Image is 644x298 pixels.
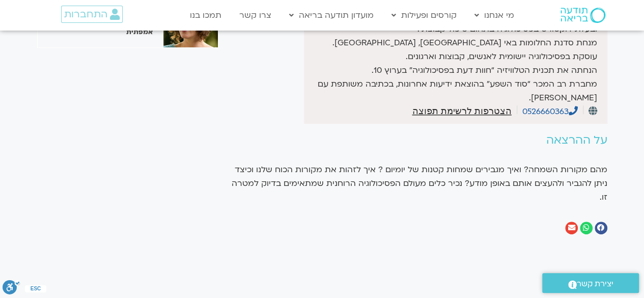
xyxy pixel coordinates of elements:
p: מהם מקורות השמחה? ואיך מגבירים שמחות קטנות של יומיום ? איך לזהות את מקורות הכוח שלנו וכיצד ניתן ל... [229,163,607,204]
a: יצירת קשר [542,273,639,293]
a: קורסים ופעילות [386,6,462,25]
a: תמכו בנו [185,6,227,25]
a: 0526660363 [522,106,578,117]
a: מי אנחנו [469,6,519,25]
span: התחברות [64,9,107,20]
a: צרו קשר [234,6,276,25]
div: שיתוף ב whatsapp [580,222,593,234]
div: שיתוף ב email [565,222,578,234]
img: תודעה בריאה [561,8,605,23]
a: הצטרפות לרשימת תפוצה [412,106,511,116]
div: שיתוף ב facebook [595,222,607,234]
a: התחברות [61,6,123,23]
a: מועדון תודעה בריאה [284,6,379,25]
span: יצירת קשר [577,277,613,291]
h2: על ההרצאה [229,134,607,147]
a: [PERSON_NAME] סודותיה המרפאים של הקשבה אמפתית [38,11,218,36]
